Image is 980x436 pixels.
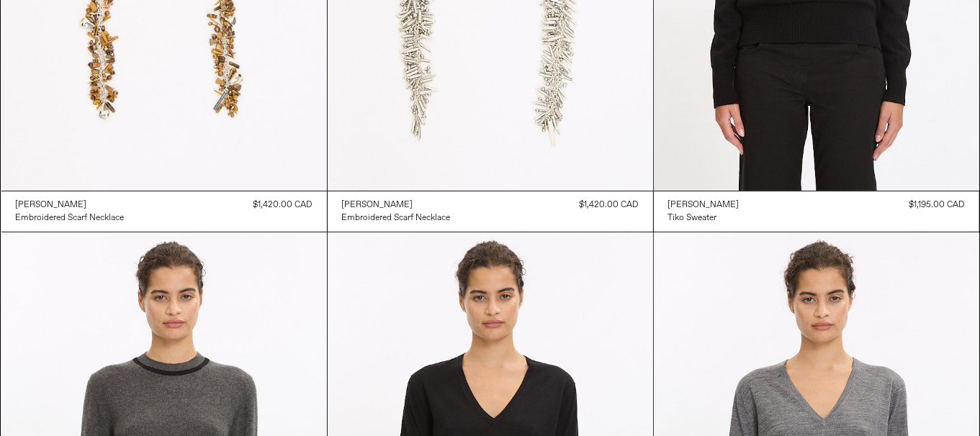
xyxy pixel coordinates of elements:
[668,199,740,212] a: [PERSON_NAME]
[16,199,87,212] div: [PERSON_NAME]
[342,199,451,212] a: [PERSON_NAME]
[342,199,413,212] div: [PERSON_NAME]
[16,199,125,212] a: [PERSON_NAME]
[253,199,313,212] div: $1,420.00 CAD
[668,212,717,224] div: Tiko Sweater
[342,212,451,224] div: Embroidered Scarf Necklace
[909,199,965,212] div: $1,195.00 CAD
[668,199,740,212] div: [PERSON_NAME]
[342,212,451,224] a: Embroidered Scarf Necklace
[16,212,125,224] div: Embroidered Scarf Necklace
[580,199,639,212] div: $1,420.00 CAD
[16,212,125,224] a: Embroidered Scarf Necklace
[668,212,740,224] a: Tiko Sweater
